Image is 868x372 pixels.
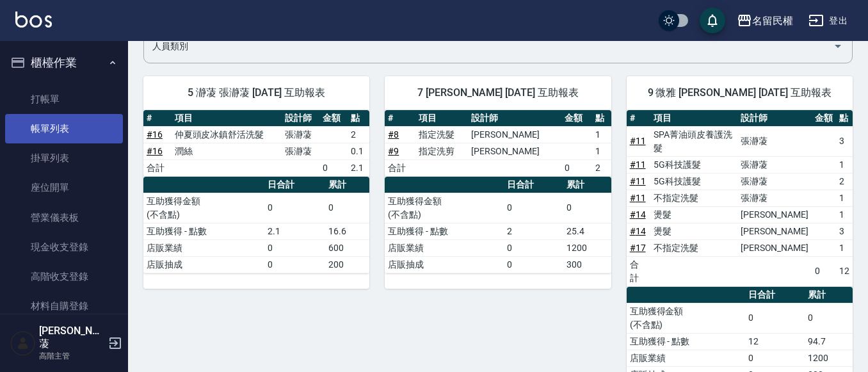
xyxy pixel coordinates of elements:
[388,146,399,156] a: #9
[325,223,369,239] td: 16.6
[563,177,611,193] th: 累計
[504,223,563,239] td: 2
[828,36,848,56] button: Open
[385,223,504,239] td: 互助獲得 - 點數
[836,206,853,223] td: 1
[630,226,646,236] a: #14
[149,35,828,58] input: 人員名稱
[5,291,123,321] a: 材料自購登錄
[630,159,646,170] a: #11
[264,223,325,239] td: 2.1
[385,177,611,273] table: a dense table
[415,126,468,143] td: 指定洗髮
[5,203,123,232] a: 營業儀表板
[642,86,837,99] span: 9 微雅 [PERSON_NAME] [DATE] 互助報表
[630,176,646,186] a: #11
[592,126,611,143] td: 1
[836,110,853,127] th: 點
[803,9,853,33] button: 登出
[752,13,793,29] div: 名留民權
[737,173,812,190] td: 張瀞蓤
[627,110,651,127] th: #
[627,333,746,350] td: 互助獲得 - 點數
[836,239,853,256] td: 1
[385,239,504,256] td: 店販業績
[348,143,369,159] td: 0.1
[143,177,369,273] table: a dense table
[630,243,646,253] a: #17
[627,303,746,333] td: 互助獲得金額 (不含點)
[630,136,646,146] a: #11
[385,159,415,176] td: 合計
[650,190,737,206] td: 不指定洗髮
[400,86,595,99] span: 7 [PERSON_NAME] [DATE] 互助報表
[650,223,737,239] td: 燙髮
[805,333,853,350] td: 94.7
[630,209,646,220] a: #14
[415,143,468,159] td: 指定洗剪
[504,177,563,193] th: 日合計
[836,156,853,173] td: 1
[39,325,104,350] h5: [PERSON_NAME]蓤
[563,223,611,239] td: 25.4
[737,156,812,173] td: 張瀞蓤
[592,159,611,176] td: 2
[264,256,325,273] td: 0
[468,126,561,143] td: [PERSON_NAME]
[143,110,369,177] table: a dense table
[5,173,123,202] a: 座位開單
[650,173,737,190] td: 5G科技護髮
[468,143,561,159] td: [PERSON_NAME]
[5,114,123,143] a: 帳單列表
[143,193,264,223] td: 互助獲得金額 (不含點)
[732,8,798,34] button: 名留民權
[627,350,746,366] td: 店販業績
[147,129,163,140] a: #16
[737,110,812,127] th: 設計師
[805,350,853,366] td: 1200
[159,86,354,99] span: 5 瀞蓤 張瀞蓤 [DATE] 互助報表
[561,110,592,127] th: 金額
[561,159,592,176] td: 0
[264,177,325,193] th: 日合計
[468,110,561,127] th: 設計師
[15,12,52,28] img: Logo
[325,177,369,193] th: 累計
[143,239,264,256] td: 店販業績
[627,256,651,286] td: 合計
[264,193,325,223] td: 0
[143,256,264,273] td: 店販抽成
[388,129,399,140] a: #8
[563,256,611,273] td: 300
[348,126,369,143] td: 2
[836,190,853,206] td: 1
[836,256,853,286] td: 12
[325,239,369,256] td: 600
[650,156,737,173] td: 5G科技護髮
[5,85,123,114] a: 打帳單
[836,223,853,239] td: 3
[650,206,737,223] td: 燙髮
[282,143,320,159] td: 張瀞蓤
[737,190,812,206] td: 張瀞蓤
[147,146,163,156] a: #16
[385,193,504,223] td: 互助獲得金額 (不含點)
[745,350,805,366] td: 0
[627,110,853,287] table: a dense table
[745,303,805,333] td: 0
[282,110,320,127] th: 設計師
[385,110,415,127] th: #
[836,126,853,156] td: 3
[172,126,282,143] td: 仲夏頭皮冰鎮舒活洗髮
[592,143,611,159] td: 1
[650,110,737,127] th: 項目
[812,256,836,286] td: 0
[319,159,348,176] td: 0
[348,110,369,127] th: 點
[143,159,172,176] td: 合計
[737,126,812,156] td: 張瀞蓤
[504,256,563,273] td: 0
[504,239,563,256] td: 0
[325,193,369,223] td: 0
[745,287,805,303] th: 日合計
